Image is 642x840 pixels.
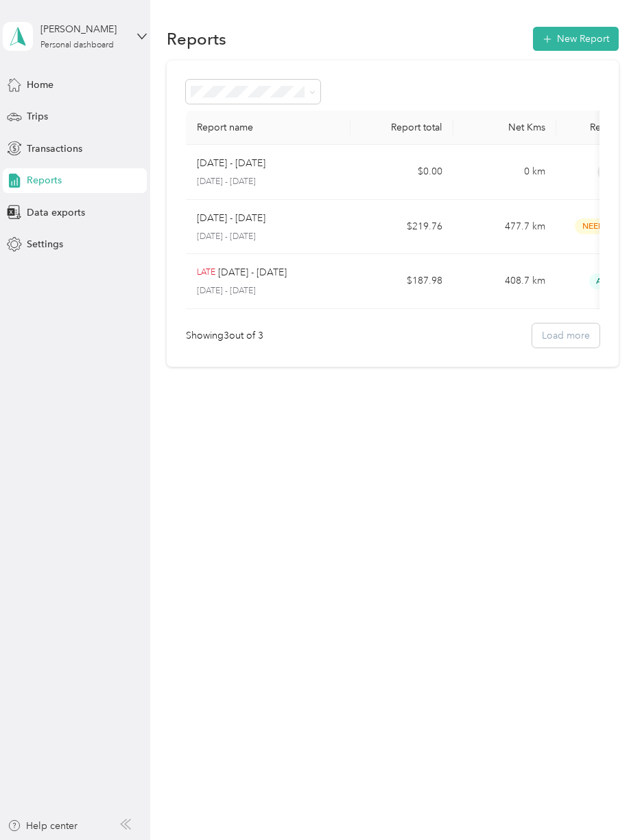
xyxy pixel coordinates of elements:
[27,173,62,188] span: Reports
[197,211,265,226] p: [DATE] - [DATE]
[27,141,82,156] span: Transactions
[197,156,265,171] p: [DATE] - [DATE]
[197,266,215,279] p: LATE
[453,145,556,200] td: 0 km
[597,164,639,180] span: Draft
[27,237,63,251] span: Settings
[27,78,53,92] span: Home
[167,32,226,46] h1: Reports
[197,231,340,243] p: [DATE] - [DATE]
[27,205,85,220] span: Data exports
[40,41,114,49] div: Personal dashboard
[197,176,340,188] p: [DATE] - [DATE]
[350,200,453,255] td: $219.76
[186,111,350,145] th: Report name
[453,200,556,255] td: 477.7 km
[350,111,453,145] th: Report total
[453,111,556,145] th: Net Kms
[27,109,48,124] span: Trips
[197,285,340,297] p: [DATE] - [DATE]
[350,254,453,309] td: $187.98
[40,22,126,36] div: [PERSON_NAME]
[350,145,453,200] td: $0.00
[186,328,263,343] div: Showing 3 out of 3
[453,254,556,309] td: 408.7 km
[565,763,642,840] iframe: Everlance-gr Chat Button Frame
[533,27,619,51] button: New Report
[218,265,287,280] p: [DATE] - [DATE]
[8,819,78,833] button: Help center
